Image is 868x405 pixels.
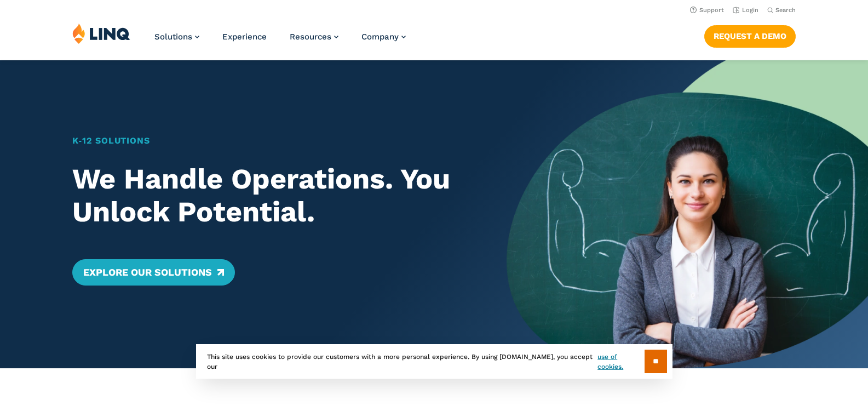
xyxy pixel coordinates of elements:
[775,7,796,14] span: Search
[72,23,130,44] img: LINQ | K‑12 Software
[290,32,338,42] a: Resources
[154,23,406,59] nav: Primary Navigation
[154,32,199,42] a: Solutions
[72,134,471,147] h1: K‑12 Solutions
[690,7,724,14] a: Support
[72,259,235,286] a: Explore Our Solutions
[767,6,796,14] button: Open Search Bar
[704,25,796,47] a: Request a Demo
[597,352,644,372] a: use of cookies.
[72,163,471,229] h2: We Handle Operations. You Unlock Potential.
[290,32,331,42] span: Resources
[507,60,868,368] img: Home Banner
[361,32,399,42] span: Company
[154,32,192,42] span: Solutions
[222,32,267,42] a: Experience
[196,344,672,379] div: This site uses cookies to provide our customers with a more personal experience. By using [DOMAIN...
[704,23,796,47] nav: Button Navigation
[361,32,406,42] a: Company
[733,7,758,14] a: Login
